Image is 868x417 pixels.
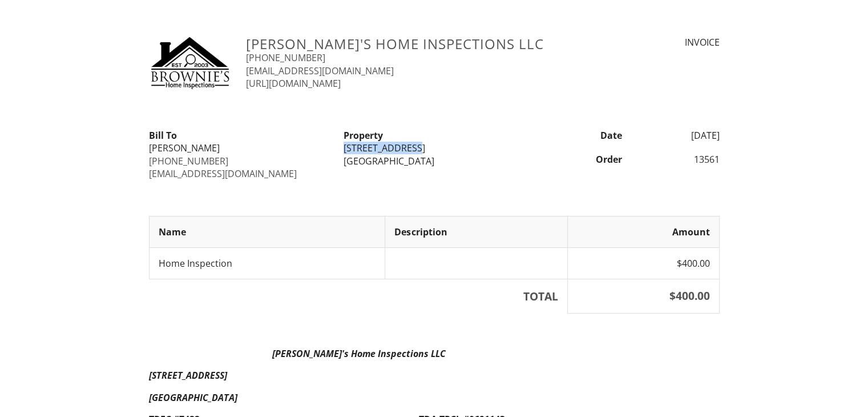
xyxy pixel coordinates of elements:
img: Brownie_%281%29.jpg [149,36,233,90]
a: [PHONE_NUMBER] [246,51,325,64]
div: [GEOGRAPHIC_DATA] [344,155,524,167]
div: [STREET_ADDRESS] [344,142,524,154]
strong: [PERSON_NAME]'s Home Inspections LLC [272,347,446,360]
strong: Property [344,129,383,142]
th: $400.00 [567,279,719,314]
div: [PERSON_NAME] [149,142,330,154]
th: Name [149,216,385,247]
td: $400.00 [567,248,719,279]
th: TOTAL [149,279,567,314]
th: Amount [567,216,719,247]
div: Order [531,153,629,166]
th: Description [385,216,567,247]
a: [URL][DOMAIN_NAME] [246,77,341,90]
div: [DATE] [629,129,726,142]
a: [EMAIL_ADDRESS][DOMAIN_NAME] [246,65,394,77]
a: [EMAIL_ADDRESS][DOMAIN_NAME] [149,167,297,180]
div: 13561 [629,153,726,166]
h3: [PERSON_NAME]'s Home Inspections LLC [246,36,573,51]
a: [PHONE_NUMBER] [149,155,228,167]
em: [STREET_ADDRESS] [149,369,227,382]
strong: Bill To [149,129,177,142]
td: Home Inspection [149,248,385,279]
div: Date [531,129,629,142]
div: INVOICE [587,36,719,49]
strong: [GEOGRAPHIC_DATA] [149,391,237,404]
